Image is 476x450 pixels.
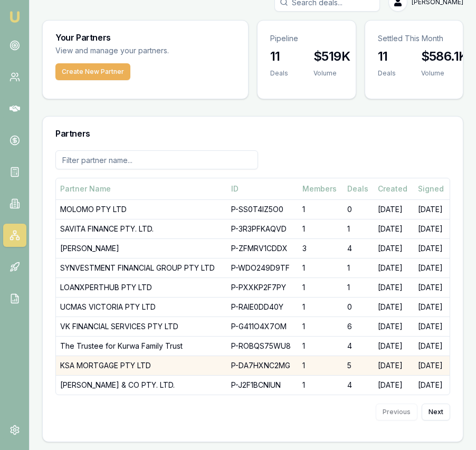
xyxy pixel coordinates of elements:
td: [DATE] [414,277,450,297]
td: 1 [298,317,343,336]
td: 1 [343,258,374,277]
td: SAVITA FINANCE PTY. LTD. [56,219,227,238]
button: Create New Partner [55,63,130,80]
td: 1 [343,219,374,238]
div: Created [378,184,409,194]
td: 6 [343,317,374,336]
td: 1 [343,277,374,297]
td: 4 [343,375,374,395]
td: P-SS0T4IZ5O0 [227,199,298,219]
td: 1 [298,356,343,375]
p: Settled This Month [378,33,451,44]
div: Members [302,184,339,194]
h3: $586.1K [421,48,468,65]
h3: 11 [378,48,396,65]
p: Pipeline [270,33,343,44]
td: 1 [298,375,343,395]
td: 3 [298,238,343,258]
td: [DATE] [374,219,413,238]
td: [DATE] [374,277,413,297]
td: [DATE] [374,375,413,395]
td: P-J2F1BCNIUN [227,375,298,395]
td: [DATE] [414,297,450,317]
p: View and manage your partners. [55,45,235,57]
td: LOANXPERTHUB PTY LTD [56,277,227,297]
td: P-G411O4X7OM [227,317,298,336]
td: 4 [343,336,374,356]
td: 5 [343,356,374,375]
td: [DATE] [374,356,413,375]
div: Volume [421,69,468,78]
td: 1 [298,199,343,219]
h3: $519K [313,48,350,65]
td: [DATE] [414,258,450,277]
td: 4 [343,238,374,258]
td: [PERSON_NAME] & CO PTY. LTD. [56,375,227,395]
td: P-RAIE0DD40Y [227,297,298,317]
td: P-DA7HXNC2MG [227,356,298,375]
td: P-PXXKP2F7PY [227,277,298,297]
div: Deals [378,69,396,78]
input: Filter partner name... [55,150,258,169]
td: P-ROBQS75WU8 [227,336,298,356]
td: [DATE] [414,336,450,356]
td: [DATE] [414,375,450,395]
div: Partner Name [60,184,223,194]
h3: Partners [55,129,450,138]
td: [DATE] [414,317,450,336]
td: [DATE] [414,238,450,258]
img: emu-icon-u.png [8,11,21,23]
div: Volume [313,69,350,78]
h3: Your Partners [55,33,235,42]
td: 1 [298,336,343,356]
td: P-3R3PFKAQVD [227,219,298,238]
td: 1 [298,258,343,277]
td: The Trustee for Kurwa Family Trust [56,336,227,356]
td: UCMAS VICTORIA PTY LTD [56,297,227,317]
h3: 11 [270,48,288,65]
div: Deals [347,184,370,194]
td: 0 [343,297,374,317]
button: Next [422,404,450,420]
td: [DATE] [414,356,450,375]
td: [DATE] [374,238,413,258]
td: [DATE] [414,199,450,219]
td: 1 [298,277,343,297]
div: ID [231,184,294,194]
td: 0 [343,199,374,219]
td: P-WDO249D9TF [227,258,298,277]
td: 1 [298,219,343,238]
div: Signed [418,184,445,194]
td: [DATE] [374,336,413,356]
td: P-ZFMRV1CDDX [227,238,298,258]
td: KSA MORTGAGE PTY LTD [56,356,227,375]
td: MOLOMO PTY LTD [56,199,227,219]
td: 1 [298,297,343,317]
td: [DATE] [414,219,450,238]
td: [DATE] [374,317,413,336]
div: Deals [270,69,288,78]
td: [DATE] [374,297,413,317]
td: SYNVESTMENT FINANCIAL GROUP PTY LTD [56,258,227,277]
td: [PERSON_NAME] [56,238,227,258]
td: [DATE] [374,258,413,277]
td: VK FINANCIAL SERVICES PTY LTD [56,317,227,336]
td: [DATE] [374,199,413,219]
